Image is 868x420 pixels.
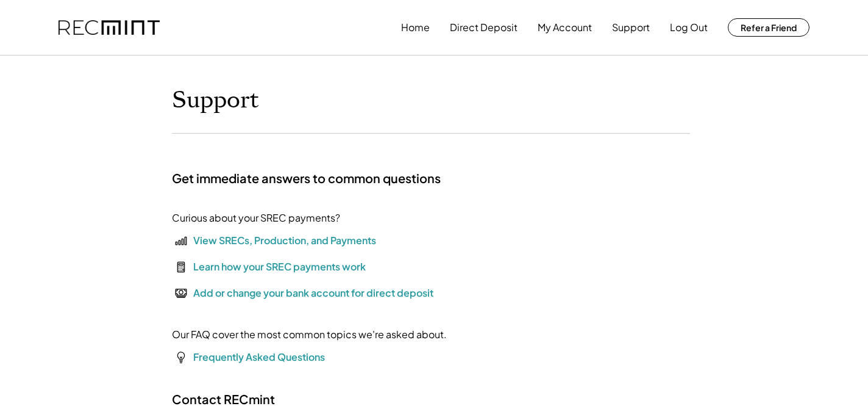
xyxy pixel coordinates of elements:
div: Our FAQ cover the most common topics we're asked about. [172,327,447,342]
button: Support [612,15,650,40]
img: recmint-logotype%403x.png [59,20,160,35]
div: Add or change your bank account for direct deposit [193,286,433,300]
h1: Support [172,86,259,115]
button: Log Out [670,15,708,40]
h2: Get immediate answers to common questions [172,170,441,186]
button: Refer a Friend [728,18,809,37]
a: Frequently Asked Questions [193,350,325,363]
div: View SRECs, Production, and Payments [193,233,376,248]
div: Curious about your SREC payments? [172,211,340,225]
button: Direct Deposit [450,15,518,40]
h2: Contact RECmint [172,391,275,407]
button: Home [401,15,430,40]
button: My Account [538,15,592,40]
div: Learn how your SREC payments work [193,259,366,274]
